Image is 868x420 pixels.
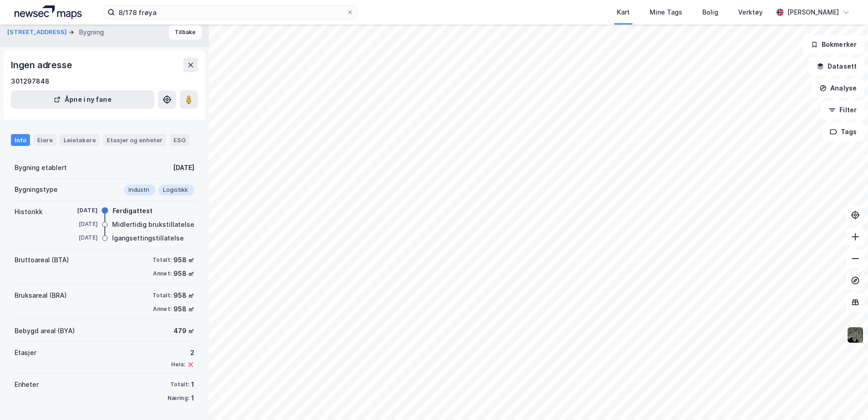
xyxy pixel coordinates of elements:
[787,7,839,18] div: [PERSON_NAME]
[650,7,682,18] div: Mine Tags
[173,268,194,279] div: 958 ㎡
[173,290,194,301] div: 958 ㎡
[170,134,189,146] div: ESG
[11,76,49,87] div: 301297848
[153,305,172,313] div: Annet:
[847,326,864,344] img: 9k=
[15,162,67,173] div: Bygning etablert
[107,136,163,144] div: Etasjer og enheter
[812,79,864,97] button: Analyse
[617,7,630,18] div: Kart
[15,290,67,301] div: Bruksareal (BRA)
[823,376,868,420] iframe: Chat Widget
[115,5,346,19] input: Søk på adresse, matrikkel, gårdeiere, leietakere eller personer
[153,256,172,264] div: Totalt:
[15,379,39,390] div: Enheter
[173,325,194,336] div: 479 ㎡
[15,255,69,265] div: Bruttoareal (BTA)
[15,325,75,336] div: Bebygd areal (BYA)
[15,347,36,358] div: Etasjer
[821,101,864,119] button: Filter
[169,25,202,40] button: Tilbake
[113,205,153,216] div: Ferdigattest
[7,28,69,37] button: [STREET_ADDRESS]
[803,35,864,54] button: Bokmerker
[173,255,194,265] div: 958 ㎡
[112,219,194,230] div: Midlertidig brukstillatelse
[61,220,98,228] div: [DATE]
[34,134,56,146] div: Eiere
[15,5,82,19] img: logo.a4113a55bc3d86da70a041830d287a7e.svg
[15,206,43,217] div: Historikk
[822,123,864,141] button: Tags
[61,206,98,215] div: [DATE]
[15,184,58,195] div: Bygningstype
[112,233,184,244] div: Igangsettingstillatelse
[11,58,74,72] div: Ingen adresse
[738,7,763,18] div: Verktøy
[809,57,864,75] button: Datasett
[60,134,99,146] div: Leietakere
[702,7,718,18] div: Bolig
[173,162,194,173] div: [DATE]
[191,393,194,404] div: 1
[171,361,185,368] div: Heis:
[153,270,172,277] div: Annet:
[79,27,104,38] div: Bygning
[171,347,194,358] div: 2
[11,90,154,109] button: Åpne i ny fane
[11,134,30,146] div: Info
[191,379,194,390] div: 1
[61,234,98,242] div: [DATE]
[173,304,194,315] div: 958 ㎡
[153,292,172,299] div: Totalt:
[168,395,189,402] div: Næring:
[170,381,189,388] div: Totalt:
